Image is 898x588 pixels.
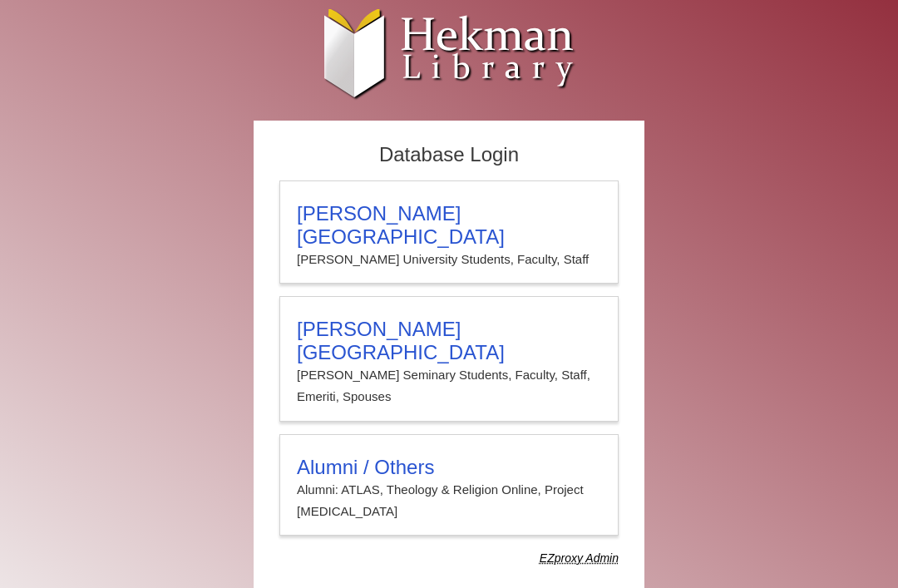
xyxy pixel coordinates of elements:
a: [PERSON_NAME][GEOGRAPHIC_DATA][PERSON_NAME] University Students, Faculty, Staff [279,180,619,284]
summary: Alumni / OthersAlumni: ATLAS, Theology & Religion Online, Project [MEDICAL_DATA] [297,456,601,523]
p: [PERSON_NAME] Seminary Students, Faculty, Staff, Emeriti, Spouses [297,364,601,408]
h2: Database Login [271,138,627,172]
p: Alumni: ATLAS, Theology & Religion Online, Project [MEDICAL_DATA] [297,479,601,523]
p: [PERSON_NAME] University Students, Faculty, Staff [297,249,601,270]
h3: [PERSON_NAME][GEOGRAPHIC_DATA] [297,318,601,364]
h3: [PERSON_NAME][GEOGRAPHIC_DATA] [297,202,601,249]
dfn: Use Alumni login [540,551,619,565]
h3: Alumni / Others [297,456,601,479]
a: [PERSON_NAME][GEOGRAPHIC_DATA][PERSON_NAME] Seminary Students, Faculty, Staff, Emeriti, Spouses [279,296,619,422]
